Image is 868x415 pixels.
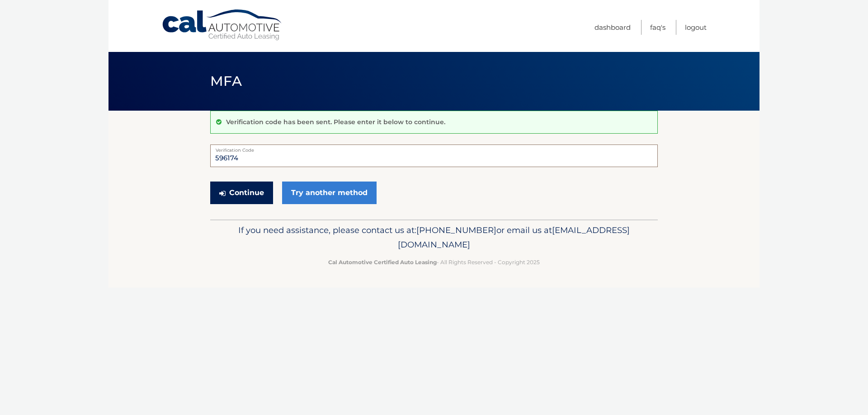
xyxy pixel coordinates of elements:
[685,20,707,35] a: Logout
[216,223,652,252] p: If you need assistance, please contact us at: or email us at
[210,145,658,152] label: Verification Code
[282,182,377,204] a: Try another method
[328,259,437,266] strong: Cal Automotive Certified Auto Leasing
[594,20,631,35] a: Dashboard
[210,73,242,89] span: MFA
[161,9,283,41] a: Cal Automotive
[210,182,273,204] button: Continue
[650,20,665,35] a: FAQ's
[416,225,496,235] span: [PHONE_NUMBER]
[398,225,630,250] span: [EMAIL_ADDRESS][DOMAIN_NAME]
[226,118,445,126] p: Verification code has been sent. Please enter it below to continue.
[210,145,658,167] input: Verification Code
[216,257,652,267] p: - All Rights Reserved - Copyright 2025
